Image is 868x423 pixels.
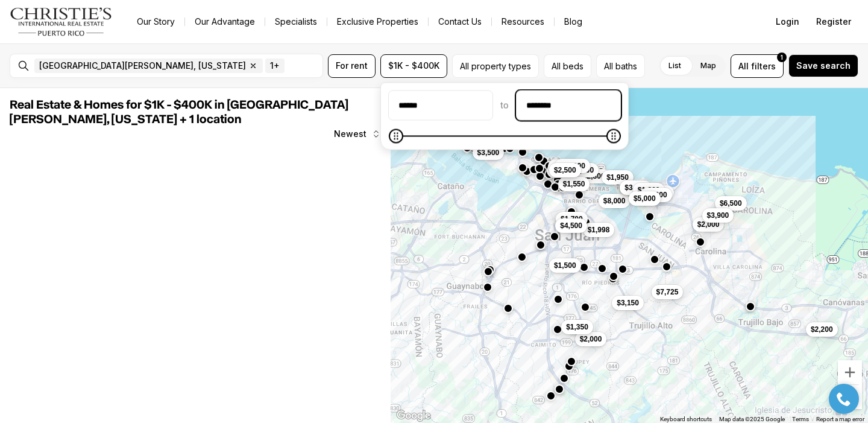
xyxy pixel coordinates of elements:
[452,54,539,78] button: All property types
[477,148,500,157] span: $3,500
[10,7,113,36] img: logo
[599,194,631,208] button: $8,000
[560,221,582,231] span: $4,500
[816,416,864,422] a: Report a map error
[617,298,639,308] span: $3,150
[769,10,807,34] button: Login
[544,54,591,78] button: All beds
[553,162,575,171] span: $2,400
[697,220,720,229] span: $2,000
[549,163,581,177] button: $2,500
[702,208,734,223] button: $3,900
[555,218,587,233] button: $4,500
[10,99,348,126] span: Real Estate & Homes for $1K - $400K in [GEOGRAPHIC_DATA][PERSON_NAME], [US_STATE] + 1 location
[500,101,509,110] span: to
[580,334,602,344] span: $2,000
[738,60,749,72] span: All
[336,61,368,71] span: For rent
[792,416,809,422] a: Terms
[575,332,607,346] button: $2,000
[561,214,583,224] span: $1,700
[638,185,660,195] span: $1,800
[806,322,838,337] button: $2,200
[720,199,742,208] span: $6,500
[389,91,492,120] input: priceMin
[629,191,661,206] button: $5,000
[659,55,691,77] label: List
[555,13,592,30] a: Blog
[751,60,776,72] span: filters
[566,322,588,332] span: $1,350
[334,129,366,139] span: Newest
[811,325,833,334] span: $2,200
[549,258,581,273] button: $1,500
[693,217,725,232] button: $2,000
[838,360,862,384] button: Zoom in
[645,190,667,200] span: $3,600
[788,54,858,77] button: Save search
[796,61,851,71] span: Save search
[39,61,246,71] span: [GEOGRAPHIC_DATA][PERSON_NAME], [US_STATE]
[620,180,652,195] button: $3,200
[547,164,579,178] button: $8,500
[473,145,505,160] button: $3,500
[691,55,726,77] label: Map
[556,212,588,226] button: $1,700
[380,54,447,78] button: $1K - $400K
[731,54,784,78] button: Allfilters1
[558,177,590,191] button: $1,550
[603,196,626,206] span: $8,000
[602,170,634,185] button: $1,950
[776,17,799,27] span: Login
[561,320,593,334] button: $1,350
[606,129,621,144] span: Maximum
[429,13,491,30] button: Contact Us
[816,17,851,27] span: Register
[633,183,665,197] button: $1,800
[624,183,647,192] span: $3,200
[634,194,656,203] span: $5,000
[270,61,280,71] span: 1+
[328,54,376,78] button: For rent
[554,165,576,175] span: $2,500
[492,13,554,30] a: Resources
[327,122,388,146] button: Newest
[719,416,785,422] span: Map data ©2025 Google
[517,91,620,120] input: priceMax
[555,159,590,173] button: $15,000
[612,296,644,310] button: $3,150
[389,129,403,144] span: Minimum
[596,54,645,78] button: All baths
[563,179,585,189] span: $1,550
[656,287,679,297] span: $7,725
[327,13,428,30] a: Exclusive Properties
[715,196,747,211] button: $6,500
[583,223,615,237] button: $1,998
[388,61,439,71] span: $1K - $400K
[588,225,610,235] span: $1,998
[548,159,580,174] button: $2,400
[652,285,684,299] button: $7,725
[809,10,858,34] button: Register
[606,173,629,182] span: $1,950
[559,161,585,171] span: $15,000
[781,52,783,62] span: 1
[265,13,327,30] a: Specialists
[185,13,265,30] a: Our Advantage
[127,13,184,30] a: Our Story
[554,261,576,270] span: $1,500
[640,188,672,202] button: $3,600
[707,211,729,220] span: $3,900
